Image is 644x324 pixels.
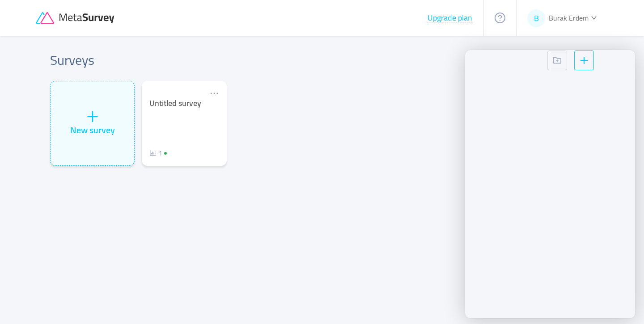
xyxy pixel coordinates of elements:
[495,13,505,23] i: icon: question-circle
[209,88,219,98] i: icon: ellipsis
[50,81,135,166] div: icon: plusNew survey
[591,15,597,21] i: icon: down
[86,110,99,123] i: icon: plus
[534,9,539,27] span: B
[465,50,635,318] iframe: Chatra live chat
[149,147,170,158] a: icon: bar-chart1
[149,98,219,109] div: Untitled survey
[158,146,162,160] span: 1
[149,149,157,156] i: icon: bar-chart
[549,11,589,25] span: Burak Erdem
[50,50,94,70] h2: Surveys
[142,81,226,166] a: Untitled surveyicon: bar-chart1
[70,123,115,137] div: New survey
[427,13,473,22] button: Upgrade plan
